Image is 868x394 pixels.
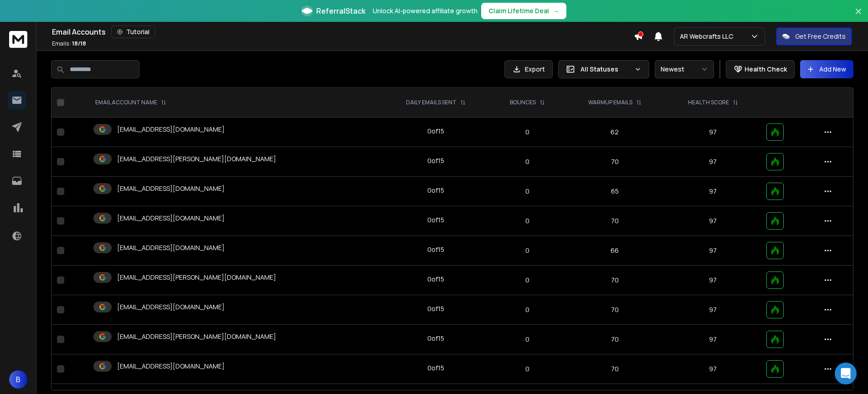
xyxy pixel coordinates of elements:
[95,99,166,106] div: EMAIL ACCOUNT NAME
[427,245,444,254] div: 0 of 15
[800,60,853,78] button: Add New
[316,5,365,16] span: ReferralStack
[655,60,714,78] button: Newest
[853,5,864,27] button: Close banner
[111,26,155,38] button: Tutorial
[117,273,276,282] p: [EMAIL_ADDRESS][PERSON_NAME][DOMAIN_NAME]
[565,206,665,236] td: 70
[117,243,225,252] p: [EMAIL_ADDRESS][DOMAIN_NAME]
[496,305,559,314] p: 0
[665,177,761,206] td: 97
[835,363,857,384] div: Open Intercom Messenger
[726,60,795,78] button: Health Check
[117,125,225,134] p: [EMAIL_ADDRESS][DOMAIN_NAME]
[496,128,559,137] p: 0
[496,216,559,225] p: 0
[565,354,665,384] td: 70
[565,266,665,295] td: 70
[688,99,729,106] p: HEALTH SCORE
[665,354,761,384] td: 97
[680,32,737,41] p: AR Webcrafts LLC
[117,214,225,223] p: [EMAIL_ADDRESS][DOMAIN_NAME]
[553,6,559,15] span: →
[427,156,444,165] div: 0 of 15
[776,27,852,46] button: Get Free Credits
[565,236,665,266] td: 66
[52,40,86,47] p: Emails :
[565,295,665,325] td: 70
[427,127,444,136] div: 0 of 15
[427,275,444,284] div: 0 of 15
[565,118,665,147] td: 62
[565,177,665,206] td: 65
[665,236,761,266] td: 97
[510,99,536,106] p: BOUNCES
[117,332,276,341] p: [EMAIL_ADDRESS][PERSON_NAME][DOMAIN_NAME]
[427,334,444,343] div: 0 of 15
[427,304,444,313] div: 0 of 15
[117,302,225,312] p: [EMAIL_ADDRESS][DOMAIN_NAME]
[373,6,478,15] p: Unlock AI-powered affiliate growth
[117,362,225,371] p: [EMAIL_ADDRESS][DOMAIN_NAME]
[565,147,665,177] td: 70
[427,363,444,373] div: 0 of 15
[665,206,761,236] td: 97
[427,186,444,195] div: 0 of 15
[496,187,559,196] p: 0
[9,370,27,389] button: B
[496,157,559,166] p: 0
[580,65,631,74] p: All Statuses
[665,147,761,177] td: 97
[496,276,559,285] p: 0
[565,325,665,354] td: 70
[406,99,457,106] p: DAILY EMAILS SENT
[665,295,761,325] td: 97
[52,26,634,38] div: Email Accounts
[795,32,846,41] p: Get Free Credits
[504,60,553,78] button: Export
[745,65,787,74] p: Health Check
[496,246,559,255] p: 0
[496,335,559,344] p: 0
[665,118,761,147] td: 97
[665,325,761,354] td: 97
[481,3,566,19] button: Claim Lifetime Deal→
[665,266,761,295] td: 97
[427,215,444,225] div: 0 of 15
[588,99,632,106] p: WARMUP EMAILS
[72,40,86,47] span: 18 / 18
[117,184,225,193] p: [EMAIL_ADDRESS][DOMAIN_NAME]
[117,154,276,164] p: [EMAIL_ADDRESS][PERSON_NAME][DOMAIN_NAME]
[496,364,559,374] p: 0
